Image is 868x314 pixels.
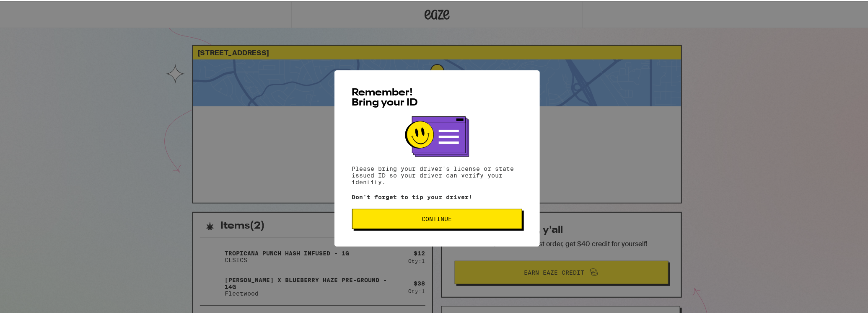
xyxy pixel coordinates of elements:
[352,193,522,199] p: Don't forget to tip your driver!
[352,164,522,184] p: Please bring your driver's license or state issued ID so your driver can verify your identity.
[422,215,452,221] span: Continue
[352,208,522,228] button: Continue
[352,87,418,107] span: Remember! Bring your ID
[19,6,36,13] span: Help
